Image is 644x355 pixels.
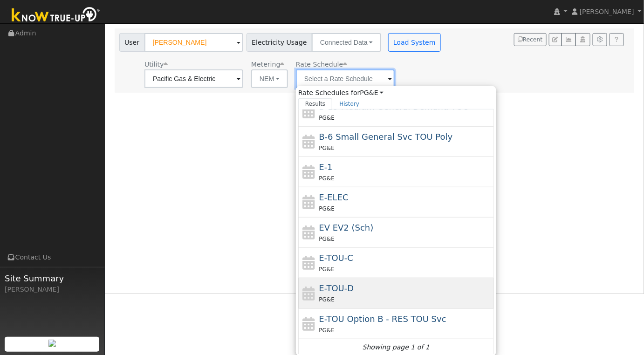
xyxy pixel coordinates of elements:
button: Multi-Series Graph [562,33,576,46]
span: E-ELEC [319,192,349,202]
span: [PERSON_NAME] [580,8,634,15]
div: Metering [251,60,288,69]
span: Rate Schedules for [298,88,384,98]
span: PG&E [319,236,335,242]
button: Settings [593,33,607,46]
span: Electric Vehicle EV2 (Sch) [319,223,374,232]
input: Select a Rate Schedule [296,69,395,88]
button: Login As [575,33,590,46]
span: B-19 Medium General Demand TOU (Secondary) Mandatory [319,102,469,111]
div: [PERSON_NAME] [5,285,100,294]
span: User [119,33,145,52]
img: Know True-Up [7,5,105,26]
button: Edit User [549,33,562,46]
span: PG&E [319,115,335,121]
span: E-1 [319,162,333,172]
button: Connected Data [312,33,381,52]
span: PG&E [319,205,335,212]
span: PG&E [319,296,335,303]
img: retrieve [48,340,56,347]
div: Utility [144,60,243,69]
span: E-TOU-C [319,253,354,263]
button: Recent [514,33,547,46]
span: E-TOU Option B - Residential Time of Use Service (All Baseline Regions) [319,314,446,324]
span: Alias: None [296,61,347,68]
span: PG&E [319,175,335,182]
span: Site Summary [5,272,100,285]
span: B-6 Small General Service TOU Poly Phase [319,132,453,142]
a: History [332,98,366,109]
a: PG&E [360,89,384,96]
span: PG&E [319,145,335,151]
span: Electricity Usage [247,33,312,52]
span: PG&E [319,266,335,273]
a: Results [298,98,333,109]
button: NEM [251,69,288,88]
input: Select a User [144,33,243,52]
a: Help Link [610,33,624,46]
input: Select a Utility [144,69,243,88]
i: Showing page 1 of 1 [363,342,430,352]
span: E-TOU-D [319,283,354,293]
span: PG&E [319,327,335,334]
button: Load System [388,33,441,52]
